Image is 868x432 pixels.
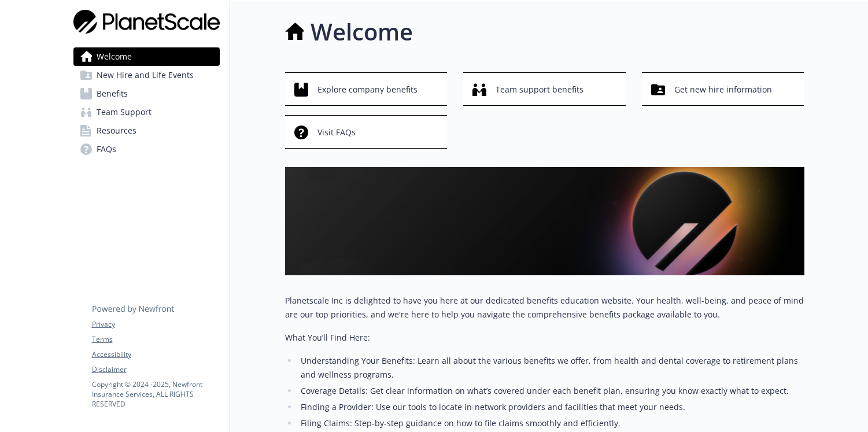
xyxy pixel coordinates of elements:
[317,79,418,101] span: Explore company benefits
[73,140,220,158] a: FAQs
[73,47,220,66] a: Welcome
[73,84,220,103] a: Benefits
[298,384,804,398] li: Coverage Details: Get clear information on what’s covered under each benefit plan, ensuring you k...
[298,354,804,382] li: Understanding Your Benefits: Learn all about the various benefits we offer, from health and denta...
[92,349,219,360] a: Accessibility
[92,379,219,409] p: Copyright © 2024 - 2025 , Newfront Insurance Services, ALL RIGHTS RESERVED
[73,121,220,140] a: Resources
[97,47,132,66] span: Welcome
[496,79,583,101] span: Team support benefits
[463,72,626,106] button: Team support benefits
[285,331,804,345] p: What You’ll Find Here:
[92,334,219,345] a: Terms
[97,84,128,103] span: Benefits
[285,115,448,149] button: Visit FAQs
[73,66,220,84] a: New Hire and Life Events
[97,66,194,84] span: New Hire and Life Events
[298,416,804,430] li: Filing Claims: Step-by-step guidance on how to file claims smoothly and efficiently.
[97,121,136,140] span: Resources
[92,364,219,375] a: Disclaimer
[285,167,804,275] img: overview page banner
[298,400,804,414] li: Finding a Provider: Use our tools to locate in-network providers and facilities that meet your ne...
[97,140,116,158] span: FAQs
[642,72,804,106] button: Get new hire information
[92,319,219,330] a: Privacy
[285,294,804,322] p: Planetscale Inc is delighted to have you here at our dedicated benefits education website. Your h...
[285,72,448,106] button: Explore company benefits
[674,79,772,101] span: Get new hire information
[73,103,220,121] a: Team Support
[317,121,356,143] span: Visit FAQs
[97,103,152,121] span: Team Support
[311,14,413,49] h1: Welcome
